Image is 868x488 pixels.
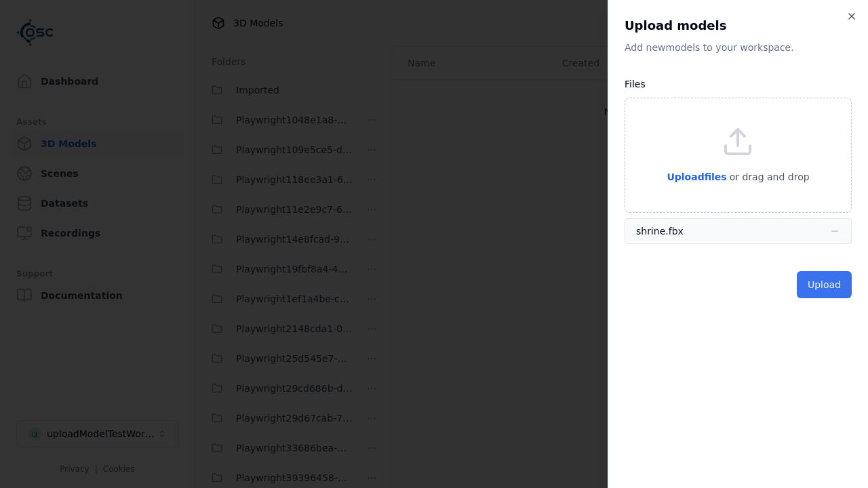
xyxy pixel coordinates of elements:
[625,16,852,35] h2: Upload models
[727,169,810,185] p: or drag and drop
[625,41,852,54] p: Add new model s to your workspace.
[797,271,852,298] button: Upload
[667,171,726,182] span: Upload files
[636,224,684,238] div: shrine.fbx
[625,79,646,89] label: Files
